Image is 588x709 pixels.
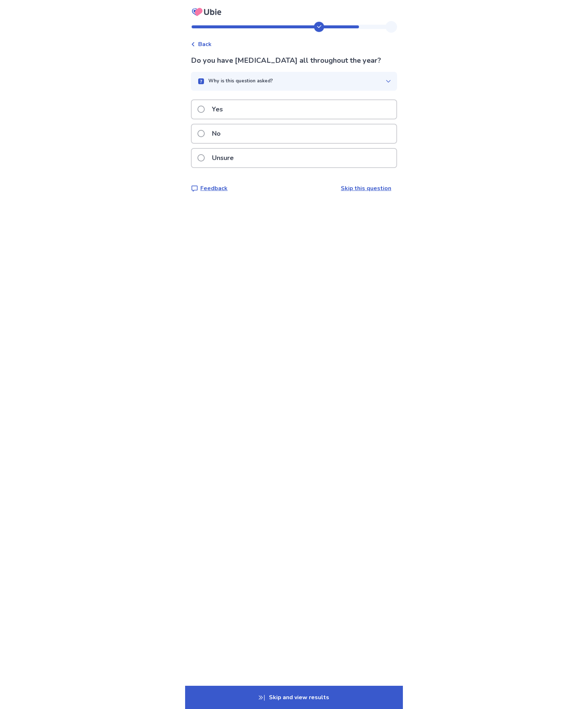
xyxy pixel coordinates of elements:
p: Feedback [200,184,228,193]
p: No [208,124,225,143]
p: Skip and view results [185,686,403,709]
p: Yes [208,100,227,119]
span: Back [198,40,212,49]
p: Do you have [MEDICAL_DATA] all throughout the year? [191,55,397,66]
a: Skip this question [341,184,391,192]
p: Unsure [208,149,238,167]
p: Why is this question asked? [208,78,273,85]
button: Why is this question asked? [191,72,397,91]
a: Feedback [191,184,228,193]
